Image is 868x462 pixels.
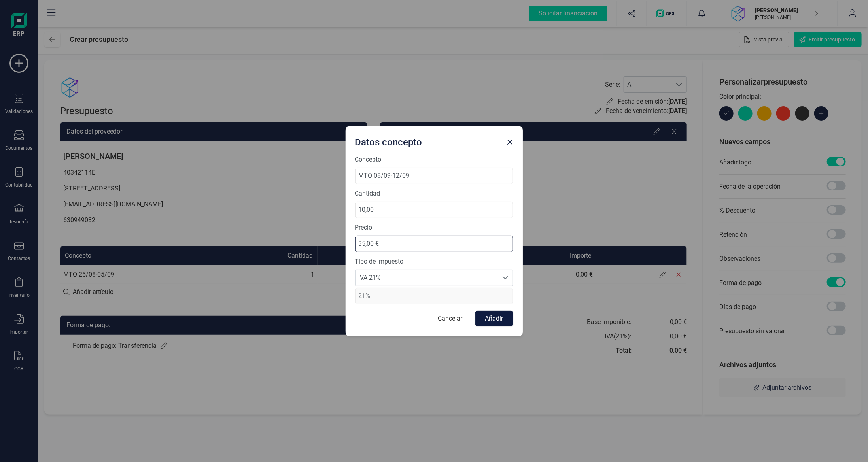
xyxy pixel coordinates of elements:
label: Precio [355,223,513,232]
div: Datos concepto [352,133,504,149]
label: Tipo de impuesto [355,257,513,266]
button: Cancelar [430,311,471,326]
label: Concepto [355,155,513,164]
button: Close [504,136,516,149]
span: IVA 21% [356,270,498,286]
button: Añadir [475,311,513,326]
label: Cantidad [355,189,513,198]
